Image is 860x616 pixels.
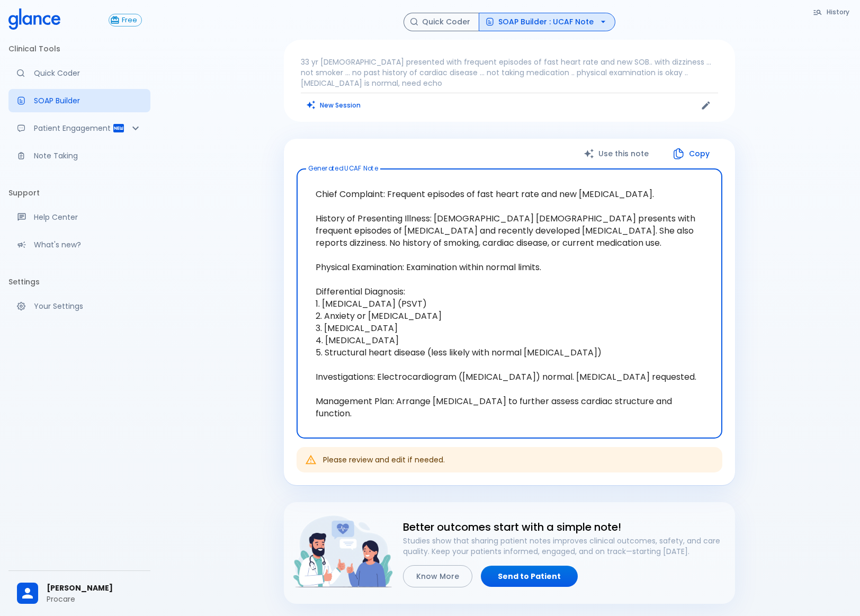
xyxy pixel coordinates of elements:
[403,519,727,535] h6: Better outcomes start with a simple note!
[292,511,395,593] img: doctor-and-patient-engagement-HyWS9NFy.png
[403,565,472,588] button: Know More
[8,233,150,256] div: Recent updates and feature releases
[8,36,150,61] li: Clinical Tools
[8,61,150,85] a: Moramiz: Find ICD10AM codes instantly
[8,575,150,612] div: [PERSON_NAME]Procare
[8,117,150,140] div: Patient Reports & Referrals
[698,97,714,113] button: Edit
[301,97,367,113] button: Clears all inputs and results.
[573,143,661,165] button: Use this note
[661,143,722,165] button: Copy
[8,180,150,206] li: Support
[34,150,142,161] p: Note Taking
[47,594,142,604] p: Procare
[8,206,150,229] a: Get help from our support team
[304,177,715,430] textarea: Chief Complaint: Frequent episodes of fast heart rate and new [MEDICAL_DATA]. History of Presenti...
[118,16,141,24] span: Free
[34,123,112,133] p: Patient Engagement
[8,294,150,318] a: Manage your settings
[34,301,142,311] p: Your Settings
[481,566,578,587] a: Send to Patient
[403,535,727,557] p: Studies show that sharing patient notes improves clinical outcomes, safety, and care quality. Kee...
[8,144,150,167] a: Advanced note-taking
[34,95,142,106] p: SOAP Builder
[34,68,142,78] p: Quick Coder
[109,14,142,26] button: Free
[301,57,718,88] p: 33 yr [DEMOGRAPHIC_DATA] presented with frequent episodes of fast heart rate and new SOB.. with d...
[404,13,479,31] button: Quick Coder
[479,13,615,31] button: SOAP Builder : UCAF Note
[47,583,142,594] span: [PERSON_NAME]
[323,450,445,469] div: Please review and edit if needed.
[109,14,150,26] a: Click to view or change your subscription
[34,212,142,222] p: Help Center
[34,239,142,250] p: What's new?
[8,89,150,112] a: Docugen: Compose a clinical documentation in seconds
[808,4,856,20] button: History
[8,269,150,294] li: Settings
